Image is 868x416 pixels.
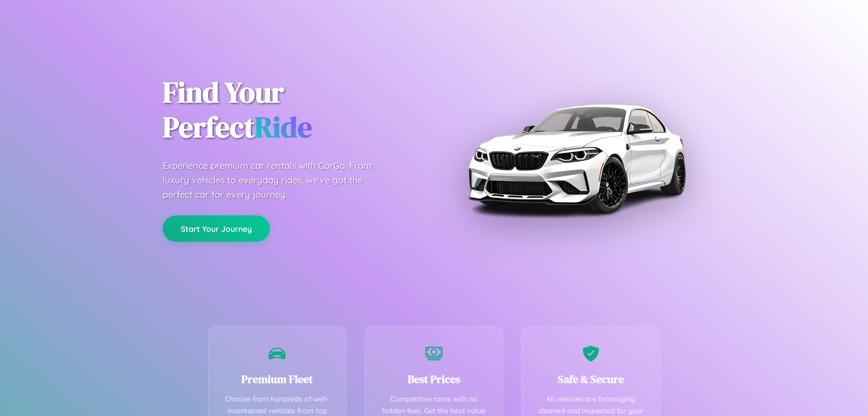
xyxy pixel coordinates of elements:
[463,45,689,272] img: Premium BMW car rental vehicle
[535,372,646,387] h3: Safe & Secure
[255,107,312,147] span: Ride
[379,372,490,387] h3: Best Prices
[163,75,420,145] h1: Find Your Perfect
[163,158,389,202] p: Experience premium car rentals with CarGo. From luxury vehicles to everyday rides, we've got the ...
[163,215,270,242] button: Start Your Journey
[222,372,333,387] h3: Premium Fleet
